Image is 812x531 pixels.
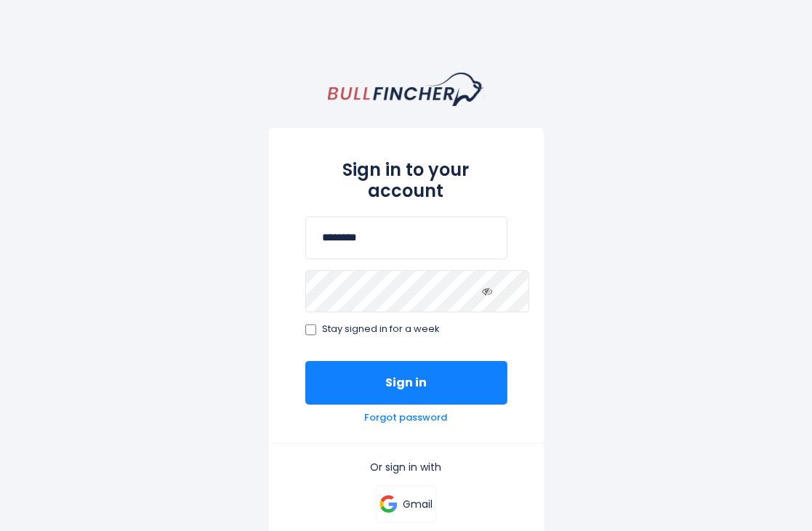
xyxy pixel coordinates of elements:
[328,73,484,106] a: homepage
[305,361,507,405] button: Sign in
[305,160,507,202] h2: Sign in to your account
[376,485,436,523] a: Gmail
[322,323,440,336] span: Stay signed in for a week
[365,412,448,424] a: Forgot password
[305,324,317,336] input: Stay signed in for a week
[403,498,433,511] p: Gmail
[305,461,507,474] p: Or sign in with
